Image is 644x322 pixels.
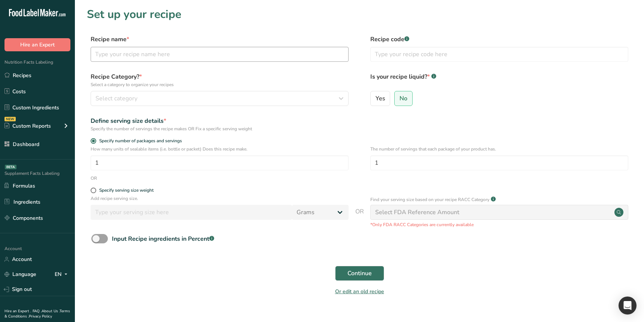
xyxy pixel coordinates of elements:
[370,35,628,44] label: Recipe code
[91,47,349,62] input: Type your recipe name here
[91,91,349,106] button: Select category
[355,207,364,228] span: OR
[33,309,42,314] a: FAQ .
[4,117,16,121] div: NEW
[376,95,385,102] span: Yes
[95,94,137,103] span: Select category
[91,175,97,182] div: OR
[4,309,31,314] a: Hire an Expert .
[91,81,349,88] p: Select a category to organize your recipes
[91,72,349,88] label: Recipe Category?
[99,188,154,193] div: Specify serving size weight
[29,314,52,319] a: Privacy Policy
[91,195,349,202] p: Add recipe serving size.
[370,196,489,203] p: Find your serving size based on your recipe RACC Category
[91,146,349,152] p: How many units of sealable items (i.e. bottle or packet) Does this recipe make.
[370,146,628,152] p: The number of servings that each package of your product has.
[91,35,349,44] label: Recipe name
[400,95,407,102] span: No
[375,208,459,217] div: Select FDA Reference Amount
[87,6,632,23] h1: Set up your recipe
[96,138,182,144] span: Specify number of packages and servings
[91,116,349,125] div: Define serving size details
[4,122,51,130] div: Custom Reports
[112,234,214,243] div: Input Recipe ingredients in Percent
[55,270,70,279] div: EN
[370,72,628,88] label: Is your recipe liquid?
[335,266,384,281] button: Continue
[347,269,372,278] span: Continue
[91,205,292,220] input: Type your serving size here
[335,288,384,295] a: Or edit an old recipe
[370,47,628,62] input: Type your recipe code here
[42,309,60,314] a: About Us .
[91,125,349,132] div: Specify the number of servings the recipe makes OR Fix a specific serving weight
[4,38,70,51] button: Hire an Expert
[619,297,637,315] div: Open Intercom Messenger
[5,165,16,169] div: BETA
[4,268,36,281] a: Language
[4,309,70,319] a: Terms & Conditions .
[370,221,628,228] p: *Only FDA RACC Categories are currently available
